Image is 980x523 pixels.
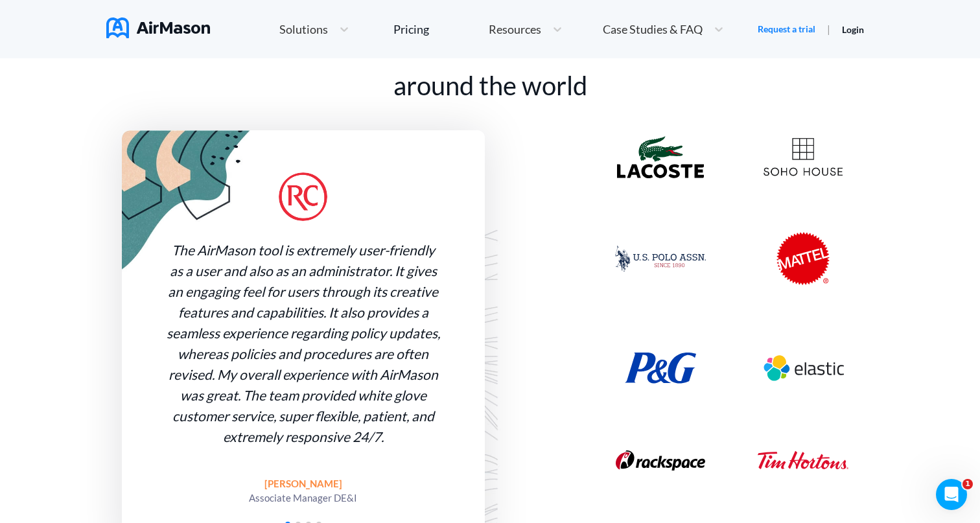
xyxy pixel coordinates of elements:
[279,172,327,221] img: YVwAAAABJRU5ErkJggg==
[589,136,732,178] div: Lacoste Employee Handbook
[279,23,328,35] span: Solutions
[758,23,815,36] a: Request a trial
[625,353,696,384] img: procter_and_gamble
[615,246,706,272] img: us_polo_assn
[489,23,541,35] span: Resources
[617,136,704,178] img: lacoste
[732,232,874,285] div: Mattel Employee Handbook
[758,451,848,469] img: tim_hortons
[732,340,874,397] div: Elastic Employee Handbook
[936,479,967,510] iframe: Intercom live chat
[776,232,830,285] img: mattel
[122,130,256,273] img: bg_card-8499c0fa3b0c6d0d5be01e548dfafdf6.jpg
[616,450,705,471] img: rackspace_technology
[589,450,732,471] div: Rackspace Technology Employee Handbook
[962,479,973,489] span: 1
[393,17,429,41] a: Pricing
[106,17,210,38] img: AirMason Logo
[842,24,864,35] a: Login
[603,23,703,35] span: Case Studies & FAQ
[393,23,429,35] div: Pricing
[732,451,874,469] div: Tim Hortons Employee Handbook
[165,240,442,447] div: The AirMason tool is extremely user-friendly as a user and also as an administrator. It gives an ...
[589,353,732,384] div: Procter & Gamble Employee Handbook
[249,476,357,491] div: [PERSON_NAME]
[764,137,843,176] img: soho_house
[249,491,357,505] div: Associate Manager DE&I
[827,23,830,35] span: |
[758,340,848,397] img: elastic
[732,137,874,176] div: Soho House Employee Handbook
[589,246,732,272] div: U.S. Polo Assn. Employee Handbook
